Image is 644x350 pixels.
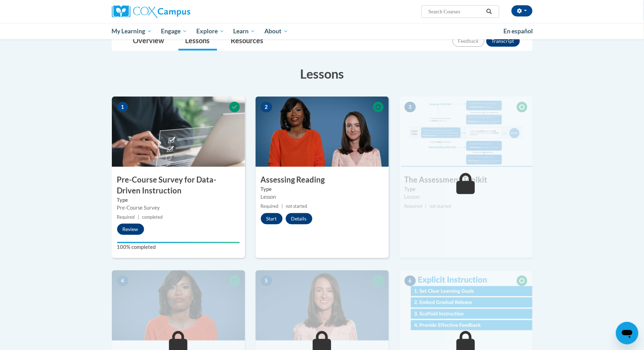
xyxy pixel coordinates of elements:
[261,213,283,224] button: Start
[405,193,527,201] div: Lesson
[425,204,427,209] span: |
[261,204,279,209] span: Required
[405,204,422,209] span: Required
[399,174,533,185] h3: The Assessment Toolkit
[196,27,224,35] span: Explore
[486,35,520,47] button: Transcript
[142,214,163,220] span: completed
[138,214,139,220] span: |
[256,174,389,185] h3: Assessing Reading
[156,23,192,39] a: Engage
[107,23,157,39] a: My Learning
[112,5,190,18] img: Cox Campus
[261,276,272,286] span: 5
[399,270,533,341] img: Course Image
[229,23,260,39] a: Learn
[112,65,533,82] h3: Lessons
[233,27,255,35] span: Learn
[161,27,187,35] span: Engage
[117,204,240,212] div: Pre-Course Survey
[117,196,240,204] label: Type
[261,102,272,112] span: 2
[261,185,384,193] label: Type
[405,276,416,286] span: 6
[260,23,293,39] a: About
[484,7,494,16] button: Search
[101,23,543,39] div: Main menu
[117,102,128,112] span: 1
[286,204,307,209] span: not started
[117,214,135,220] span: Required
[117,224,144,235] button: Review
[405,102,416,112] span: 3
[112,5,245,18] a: Cox Campus
[286,213,312,224] button: Details
[511,5,533,16] button: Account Settings
[117,242,240,243] div: Your progress
[499,24,538,39] a: En español
[428,7,484,16] input: Search Courses
[453,35,484,47] button: Feedback
[256,97,389,167] img: Course Image
[117,243,240,251] label: 100% completed
[504,27,533,35] span: En español
[224,32,271,51] a: Resources
[405,185,527,193] label: Type
[429,204,451,209] span: not started
[616,322,638,344] iframe: Button to launch messaging window
[282,204,283,209] span: |
[126,32,171,51] a: Overview
[264,27,288,35] span: About
[261,193,384,201] div: Lesson
[178,32,217,51] a: Lessons
[192,23,229,39] a: Explore
[256,270,389,341] img: Course Image
[112,174,245,196] h3: Pre-Course Survey for Data-Driven Instruction
[117,276,128,286] span: 4
[399,97,533,167] img: Course Image
[111,27,152,35] span: My Learning
[112,97,245,167] img: Course Image
[112,270,245,341] img: Course Image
